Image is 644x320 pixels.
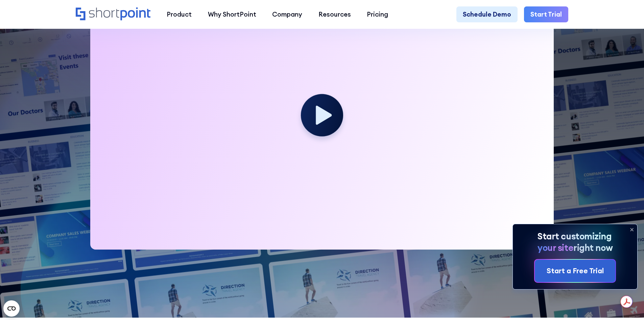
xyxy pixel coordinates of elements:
[310,6,359,23] a: Resources
[547,265,604,276] div: Start a Free Trial
[76,7,150,21] a: Home
[208,9,256,19] div: Why ShortPoint
[272,9,302,19] div: Company
[359,6,397,23] a: Pricing
[159,6,200,23] a: Product
[3,300,20,317] button: Open CMP widget
[264,6,310,23] a: Company
[456,6,518,23] a: Schedule Demo
[535,260,615,282] a: Start a Free Trial
[318,9,351,19] div: Resources
[524,6,568,23] a: Start Trial
[200,6,264,23] a: Why ShortPoint
[167,9,192,19] div: Product
[367,9,388,19] div: Pricing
